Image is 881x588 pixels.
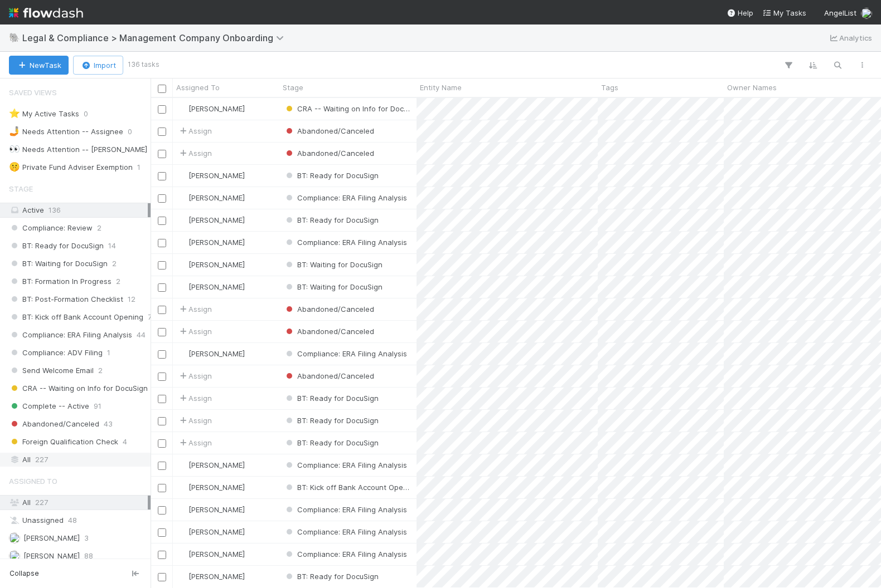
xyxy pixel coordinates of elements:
span: Saved Views [9,81,57,104]
input: Toggle Row Selected [158,373,166,381]
span: 227 [35,498,48,507]
span: Send Welcome Email [9,364,94,378]
div: My Active Tasks [9,107,79,121]
span: Complete -- Active [9,399,89,413]
img: avatar_c545aa83-7101-4841-8775-afeaaa9cc762.png [178,505,187,514]
div: [PERSON_NAME] [177,237,245,248]
span: BT: Waiting for DocuSign [284,260,383,269]
div: Compliance: ERA Filing Analysis [284,504,407,515]
span: Assigned To [176,82,220,93]
input: Toggle Row Selected [158,306,166,314]
div: BT: Ready for DocuSign [284,170,379,181]
span: BT: Kick off Bank Account Opening [9,310,143,324]
span: BT: Ready for DocuSign [9,239,104,253]
span: [PERSON_NAME] [188,349,245,358]
div: Assign [177,303,212,315]
span: BT: Ready for DocuSign [284,438,379,447]
span: 0 [84,107,88,121]
div: [PERSON_NAME] [177,103,245,114]
span: [PERSON_NAME] [188,505,245,514]
input: Toggle Row Selected [158,439,166,448]
span: Compliance: ERA Filing Analysis [284,193,407,202]
img: avatar_892eb56c-5b5a-46db-bf0b-2a9023d0e8f8.png [178,171,187,180]
span: 91 [94,399,101,413]
span: Foreign Qualification Check [9,435,118,449]
span: Abandoned/Canceled [9,417,99,431]
span: Legal & Compliance > Management Company Onboarding [22,32,289,43]
input: Toggle Row Selected [158,395,166,403]
button: NewTask [9,56,69,75]
div: Assign [177,393,212,404]
span: Compliance: ERA Filing Analysis [284,527,407,536]
div: [PERSON_NAME] [177,504,245,515]
input: Toggle Row Selected [158,417,166,425]
div: Compliance: ERA Filing Analysis [284,459,407,471]
span: CRA -- Waiting on Info for DocuSign [284,104,423,113]
span: Assign [177,125,212,136]
input: Toggle Row Selected [158,239,166,247]
img: logo-inverted-e16ddd16eac7371096b0.svg [9,3,83,22]
span: 🤫 [9,162,20,171]
span: Abandoned/Canceled [284,371,374,380]
div: BT: Ready for DocuSign [284,571,379,582]
span: 14 [108,239,116,253]
span: Assign [177,415,212,426]
input: Toggle Row Selected [158,484,166,492]
input: Toggle Row Selected [158,283,166,292]
span: Assign [177,326,212,337]
input: Toggle Row Selected [158,328,166,336]
span: Compliance: ERA Filing Analysis [284,238,407,247]
input: Toggle Row Selected [158,150,166,158]
img: avatar_892eb56c-5b5a-46db-bf0b-2a9023d0e8f8.png [178,483,187,492]
img: avatar_c545aa83-7101-4841-8775-afeaaa9cc762.png [178,349,187,358]
img: avatar_c545aa83-7101-4841-8775-afeaaa9cc762.png [178,550,187,558]
span: CRA -- Waiting on Info for DocuSign [9,381,148,395]
span: 88 [84,549,93,563]
span: [PERSON_NAME] [188,260,245,269]
div: Needs Attention -- Assignee [9,125,123,139]
div: [PERSON_NAME] [177,170,245,181]
span: [PERSON_NAME] [188,171,245,180]
span: Assign [177,370,212,381]
span: [PERSON_NAME] [188,550,245,558]
span: 48 [68,513,77,527]
div: BT: Kick off Bank Account Opening [284,482,411,493]
input: Toggle Row Selected [158,172,166,180]
span: [PERSON_NAME] [23,533,80,542]
div: Unassigned [9,513,148,527]
input: Toggle Row Selected [158,551,166,559]
span: [PERSON_NAME] [188,282,245,291]
small: 136 tasks [128,60,159,70]
span: Collapse [9,569,39,579]
input: Toggle Row Selected [158,528,166,537]
span: Compliance: Review [9,221,93,235]
span: BT: Waiting for DocuSign [9,257,108,271]
span: Compliance: ERA Filing Analysis [284,349,407,358]
span: [PERSON_NAME] [188,238,245,247]
span: Compliance: ERA Filing Analysis [284,550,407,558]
div: Abandoned/Canceled [284,303,374,315]
span: Abandoned/Canceled [284,149,374,158]
div: BT: Ready for DocuSign [284,214,379,226]
span: BT: Kick off Bank Account Opening [284,483,418,492]
div: Abandoned/Canceled [284,326,374,337]
span: 7 [148,310,152,324]
span: Owner Names [727,82,777,93]
img: avatar_1d14498f-6309-4f08-8780-588779e5ce37.png [9,532,20,543]
span: Tags [601,82,618,93]
span: BT: Ready for DocuSign [284,215,379,224]
div: Compliance: ERA Filing Analysis [284,237,407,248]
span: BT: Ready for DocuSign [284,416,379,425]
div: [PERSON_NAME] [177,259,245,270]
div: BT: Ready for DocuSign [284,415,379,426]
span: [PERSON_NAME] [188,572,245,581]
span: 0 [128,125,132,139]
div: Needs Attention -- [PERSON_NAME] [9,143,147,156]
span: 227 [35,453,48,467]
div: Abandoned/Canceled [284,370,374,381]
input: Toggle Row Selected [158,350,166,359]
div: All [9,453,148,467]
span: Stage [9,178,33,200]
span: [PERSON_NAME] [188,193,245,202]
